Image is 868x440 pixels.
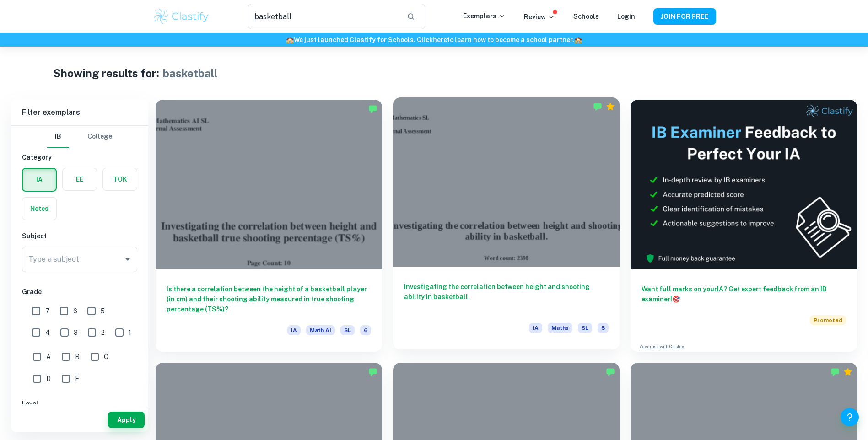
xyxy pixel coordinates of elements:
[11,100,148,125] h6: Filter exemplars
[74,327,78,338] span: 3
[53,65,159,81] h1: Showing results for:
[87,126,112,148] button: College
[104,352,108,362] span: C
[642,284,846,304] h6: Want full marks on your IA ? Get expert feedback from an IB examiner!
[433,36,447,43] a: here
[593,102,602,111] img: Marked
[22,287,137,297] h6: Grade
[22,399,137,409] h6: Level
[606,367,615,376] img: Marked
[152,7,210,26] img: Clastify logo
[548,323,572,333] span: Maths
[22,231,137,241] h6: Subject
[47,126,69,148] button: IB
[841,408,859,426] button: Help and Feedback
[306,325,335,335] span: Math AI
[129,327,131,338] span: 1
[524,12,555,22] p: Review
[75,352,80,362] span: B
[73,306,77,316] span: 6
[101,306,105,316] span: 5
[578,323,592,333] span: SL
[103,168,137,190] button: TOK
[653,8,716,25] button: JOIN FOR FREE
[463,11,506,21] p: Exemplars
[404,282,609,312] h6: Investigating the correlation between height and shooting ability in basketball.
[248,4,399,29] input: Search for any exemplars...
[163,65,217,81] h1: basketball
[101,327,105,338] span: 2
[631,100,857,352] a: Want full marks on yourIA? Get expert feedback from an IB examiner!PromotedAdvertise with Clastify
[830,367,840,376] img: Marked
[47,126,112,148] div: Filter type choice
[23,169,56,191] button: IA
[121,253,134,266] button: Open
[368,367,377,376] img: Marked
[672,295,680,303] span: 🎯
[360,325,371,335] span: 6
[63,168,97,190] button: EE
[22,198,56,220] button: Notes
[368,104,377,113] img: Marked
[22,152,137,162] h6: Category
[573,13,599,20] a: Schools
[46,352,51,362] span: A
[640,343,684,350] a: Advertise with Clastify
[810,315,846,325] span: Promoted
[574,36,582,43] span: 🏫
[287,325,301,335] span: IA
[606,102,615,111] div: Premium
[75,374,79,384] span: E
[167,284,371,314] h6: Is there a correlation between the height of a basketball player (in cm) and their shooting abili...
[45,327,50,338] span: 4
[529,323,542,333] span: IA
[843,367,852,376] div: Premium
[45,306,49,316] span: 7
[393,100,620,352] a: Investigating the correlation between height and shooting ability in basketball.IAMathsSL5
[2,35,866,45] h6: We just launched Clastify for Schools. Click to learn how to become a school partner.
[617,13,635,20] a: Login
[108,412,145,428] button: Apply
[156,100,382,352] a: Is there a correlation between the height of a basketball player (in cm) and their shooting abili...
[598,323,609,333] span: 5
[340,325,355,335] span: SL
[46,374,51,384] span: D
[631,100,857,269] img: Thumbnail
[286,36,294,43] span: 🏫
